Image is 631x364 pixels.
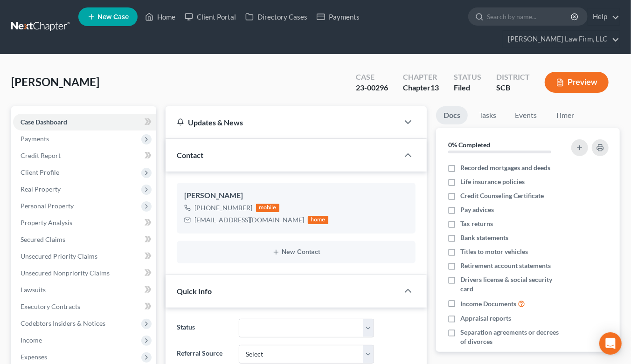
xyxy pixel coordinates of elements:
[460,275,566,294] span: Drivers license & social security card
[460,219,493,228] span: Tax returns
[21,353,47,361] span: Expenses
[436,106,468,124] a: Docs
[454,82,481,93] div: Filed
[507,106,544,124] a: Events
[21,336,42,344] span: Income
[21,118,67,126] span: Case Dashboard
[448,141,490,149] strong: 0% Completed
[403,72,439,82] div: Chapter
[11,75,99,89] span: [PERSON_NAME]
[13,114,156,130] a: Case Dashboard
[21,235,65,243] span: Secured Claims
[487,8,572,25] input: Search by name...
[430,83,439,92] span: 13
[460,191,544,200] span: Credit Counseling Certificate
[256,204,279,212] div: mobile
[599,332,622,355] div: Open Intercom Messenger
[13,282,156,298] a: Lawsuits
[21,202,74,210] span: Personal Property
[184,248,408,256] button: New Contact
[13,248,156,265] a: Unsecured Priority Claims
[460,233,508,242] span: Bank statements
[21,319,105,327] span: Codebtors Insiders & Notices
[21,135,49,143] span: Payments
[460,163,550,172] span: Recorded mortgages and deeds
[496,82,530,93] div: SCB
[177,287,212,295] span: Quick Info
[13,265,156,282] a: Unsecured Nonpriority Claims
[460,177,525,186] span: Life insurance policies
[97,14,129,21] span: New Case
[21,185,61,193] span: Real Property
[172,345,234,364] label: Referral Source
[21,219,72,227] span: Property Analysis
[21,151,61,159] span: Credit Report
[356,72,388,82] div: Case
[460,261,551,270] span: Retirement account statements
[460,247,528,256] span: Titles to motor vehicles
[496,72,530,82] div: District
[548,106,582,124] a: Timer
[472,106,504,124] a: Tasks
[460,205,494,214] span: Pay advices
[21,286,46,294] span: Lawsuits
[13,298,156,315] a: Executory Contracts
[545,72,609,93] button: Preview
[454,72,481,82] div: Status
[308,216,328,224] div: home
[184,190,408,201] div: [PERSON_NAME]
[312,8,364,25] a: Payments
[13,231,156,248] a: Secured Claims
[13,214,156,231] a: Property Analysis
[194,215,304,225] div: [EMAIL_ADDRESS][DOMAIN_NAME]
[21,252,97,260] span: Unsecured Priority Claims
[403,82,439,93] div: Chapter
[21,269,110,277] span: Unsecured Nonpriority Claims
[21,302,80,310] span: Executory Contracts
[460,328,566,346] span: Separation agreements or decrees of divorces
[180,8,241,25] a: Client Portal
[177,151,203,159] span: Contact
[140,8,180,25] a: Home
[356,82,388,93] div: 23-00296
[21,168,59,176] span: Client Profile
[172,319,234,337] label: Status
[460,299,516,309] span: Income Documents
[194,203,252,213] div: [PHONE_NUMBER]
[503,31,619,48] a: [PERSON_NAME] Law Firm, LLC
[13,147,156,164] a: Credit Report
[588,8,619,25] a: Help
[241,8,312,25] a: Directory Cases
[460,314,511,323] span: Appraisal reports
[177,117,388,127] div: Updates & News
